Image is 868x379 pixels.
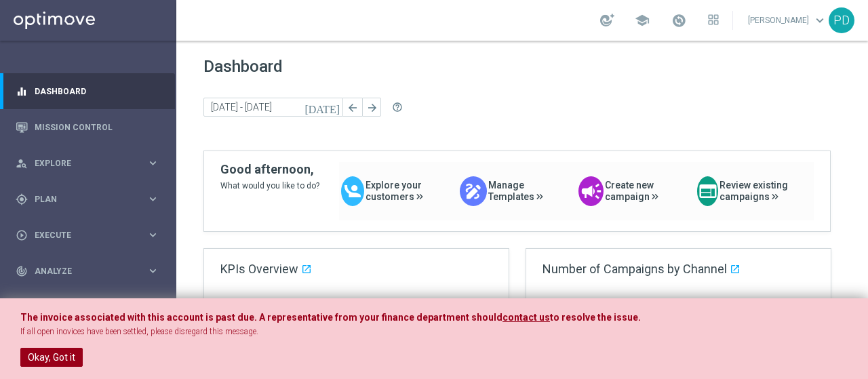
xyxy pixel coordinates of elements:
p: If all open inovices have been settled, please disregard this message. [20,326,848,338]
a: [PERSON_NAME]keyboard_arrow_down [747,10,829,31]
div: Plan [16,193,146,205]
button: gps_fixed Plan keyboard_arrow_right [15,194,160,205]
button: play_circle_outline Execute keyboard_arrow_right [15,230,160,241]
div: Mission Control [16,109,159,145]
div: Explore [16,157,146,169]
i: person_search [16,157,28,169]
div: Dashboard [16,73,159,109]
span: Explore [35,159,146,167]
button: person_search Explore keyboard_arrow_right [15,158,160,169]
span: keyboard_arrow_down [812,13,827,28]
a: Mission Control [35,109,159,145]
div: Execute [16,229,146,241]
button: equalizer Dashboard [15,86,160,97]
i: keyboard_arrow_right [146,228,159,241]
i: track_changes [16,265,28,277]
i: keyboard_arrow_right [146,157,159,169]
span: The invoice associated with this account is past due. A representative from your finance departme... [20,312,502,323]
i: gps_fixed [16,193,28,205]
span: to resolve the issue. [550,312,641,323]
span: school [635,13,650,28]
i: keyboard_arrow_right [146,264,159,277]
button: track_changes Analyze keyboard_arrow_right [15,266,160,277]
button: Mission Control [15,122,160,133]
a: contact us [502,312,550,323]
i: play_circle_outline [16,229,28,241]
span: Analyze [35,267,146,275]
a: Dashboard [35,73,159,109]
span: Execute [35,231,146,239]
i: keyboard_arrow_right [146,193,159,205]
button: Okay, Got it [20,348,83,367]
div: Analyze [16,265,146,277]
span: Plan [35,195,146,203]
div: PD [829,7,854,33]
i: equalizer [16,85,28,98]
